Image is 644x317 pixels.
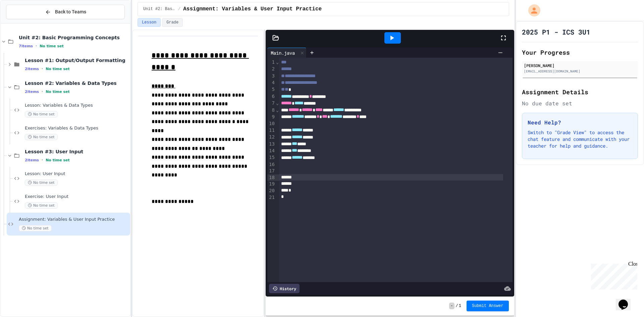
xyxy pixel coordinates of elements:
div: 10 [267,120,276,127]
div: 20 [267,188,276,194]
div: 8 [267,107,276,114]
span: - [449,303,454,309]
h1: 2025 P1 - ICS 3U1 [522,27,590,37]
h2: Assignment Details [522,87,638,97]
span: No time set [25,202,58,209]
div: Chat with us now!Close [3,3,46,43]
div: 18 [267,174,276,181]
span: Exercise: User Input [25,194,129,200]
span: • [42,89,43,94]
span: 1 [459,303,461,309]
span: Lesson #2: Variables & Data Types [25,80,129,86]
button: Lesson [138,18,161,27]
div: 1 [267,59,276,66]
span: Assignment: Variables & User Input Practice [19,217,129,222]
p: Switch to "Grade View" to access the chat feature and communicate with your teacher for help and ... [528,129,632,149]
span: Back to Teams [55,8,86,15]
span: Assignment: Variables & User Input Practice [183,5,322,13]
span: No time set [40,44,64,48]
span: Unit #2: Basic Programming Concepts [143,6,175,12]
div: Main.java [267,49,298,56]
div: 21 [267,194,276,201]
div: Main.java [267,48,307,58]
span: Unit #2: Basic Programming Concepts [19,35,129,41]
span: / [178,6,180,12]
span: Lesson #3: User Input [25,149,129,155]
div: 11 [267,127,276,134]
span: No time set [25,134,58,140]
span: No time set [25,111,58,117]
span: No time set [46,67,70,71]
div: 15 [267,154,276,161]
button: Submit Answer [467,301,509,311]
span: No time set [19,225,52,231]
div: 9 [267,114,276,120]
span: Fold line [276,59,279,65]
div: My Account [521,3,542,18]
h2: Your Progress [522,48,638,57]
div: 4 [267,80,276,86]
iframe: chat widget [616,290,637,310]
div: 16 [267,161,276,168]
span: 7 items [19,44,33,48]
div: 17 [267,168,276,174]
span: Submit Answer [472,303,503,309]
div: 19 [267,181,276,188]
button: Grade [162,18,183,27]
h3: Need Help? [528,118,632,126]
iframe: chat widget [588,261,637,289]
div: 2 [267,66,276,72]
span: Fold line [276,100,279,106]
div: 3 [267,73,276,80]
span: 2 items [25,158,39,162]
div: 6 [267,93,276,100]
div: [PERSON_NAME] [524,62,636,68]
div: No due date set [522,99,638,107]
span: No time set [25,179,58,186]
button: Back to Teams [6,5,125,19]
div: 5 [267,86,276,93]
span: • [42,157,43,163]
div: History [269,284,300,293]
span: Exercises: Variables & Data Types [25,125,129,131]
div: 14 [267,148,276,154]
div: [EMAIL_ADDRESS][DOMAIN_NAME] [524,69,636,74]
span: Lesson: User Input [25,171,129,177]
span: • [36,43,37,49]
span: Fold line [276,107,279,113]
span: 2 items [25,67,39,71]
span: Lesson: Variables & Data Types [25,103,129,108]
div: 7 [267,100,276,107]
span: No time set [46,90,70,94]
span: No time set [46,158,70,162]
span: • [42,66,43,71]
div: 12 [267,134,276,141]
span: 2 items [25,90,39,94]
span: / [456,303,458,309]
span: Lesson #1: Output/Output Formatting [25,57,129,63]
div: 13 [267,141,276,148]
